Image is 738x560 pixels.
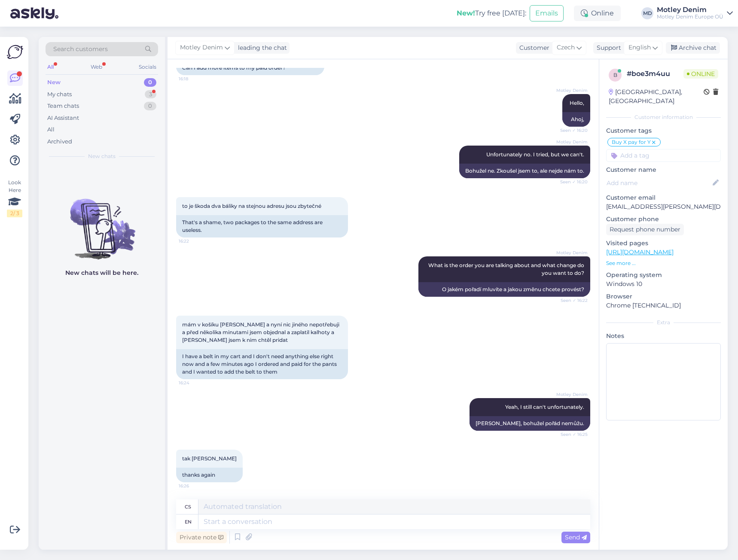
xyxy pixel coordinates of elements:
div: That's a shame, two packages to the same address are useless. [176,215,348,237]
div: Motley Denim Europe OÜ [657,13,723,20]
div: Archived [47,137,72,146]
div: AI Assistant [47,114,79,122]
div: Request phone number [606,224,684,235]
span: Czech [557,43,575,52]
span: Motley Denim [555,250,588,256]
input: Add name [607,178,711,188]
div: Support [593,43,621,52]
p: Customer tags [606,126,721,135]
span: Seen ✓ 16:22 [555,297,588,304]
span: Send [565,533,587,541]
span: mám v košíku [PERSON_NAME] a nyní nic jiného nepotřebuji a před několika minutami jsem objednal a... [182,321,341,343]
div: Motley Denim [657,6,723,13]
span: Buy X pay for Y [612,140,651,145]
div: Archive chat [666,42,720,54]
span: Seen ✓ 16:20 [555,179,588,185]
div: My chats [47,90,72,99]
div: # boe3m4uu [627,69,683,79]
div: 0 [144,78,156,87]
p: Customer email [606,193,721,202]
div: Socials [137,61,158,73]
span: Yeah, I still can't unfortunately. [505,404,584,410]
div: 2 / 3 [7,210,22,217]
div: [PERSON_NAME], bohužel pořád nemůžu. [470,416,590,431]
div: O jakém pořadí mluvíte a jakou změnu chcete provést? [418,282,590,297]
div: Customer [516,43,549,52]
span: Motley Denim [180,43,223,52]
span: Seen ✓ 16:25 [555,431,588,438]
span: 16:22 [179,238,211,244]
span: 16:26 [179,483,211,489]
div: thanks again [176,468,243,482]
div: cs [185,499,191,514]
div: Web [89,61,104,73]
span: tak [PERSON_NAME] [182,455,237,462]
span: Hello, [570,100,584,106]
div: en [185,514,192,529]
span: 16:24 [179,380,211,386]
a: [URL][DOMAIN_NAME] [606,248,674,256]
div: 3 [145,90,156,99]
div: 0 [144,102,156,110]
input: Add a tag [606,149,721,162]
p: See more ... [606,259,721,267]
span: English [628,43,651,52]
p: [EMAIL_ADDRESS][PERSON_NAME][DOMAIN_NAME] [606,202,721,211]
a: Motley DenimMotley Denim Europe OÜ [657,6,733,20]
div: Look Here [7,179,22,217]
div: Private note [176,532,227,543]
button: Emails [530,5,564,21]
div: Extra [606,319,721,326]
div: Try free [DATE]: [457,8,526,18]
span: Online [683,69,718,79]
p: Operating system [606,271,721,280]
div: New [47,78,61,87]
div: leading the chat [235,43,287,52]
span: Motley Denim [555,87,588,94]
p: Customer phone [606,215,721,224]
p: Customer name [606,165,721,174]
div: I have a belt in my cart and I don't need anything else right now and a few minutes ago I ordered... [176,349,348,379]
div: Customer information [606,113,721,121]
div: All [46,61,55,73]
div: Bohužel ne. Zkoušel jsem to, ale nejde nám to. [459,164,590,178]
span: b [613,72,617,78]
div: All [47,125,55,134]
img: Askly Logo [7,44,23,60]
p: Browser [606,292,721,301]
div: Team chats [47,102,79,110]
span: Motley Denim [555,139,588,145]
div: [GEOGRAPHIC_DATA], [GEOGRAPHIC_DATA] [609,88,704,106]
span: to je škoda dva báliky na stejnou adresu jsou zbytečné [182,203,321,209]
span: New chats [88,152,116,160]
span: 16:18 [179,76,211,82]
span: What is the order you are talking about and what change do you want to do? [428,262,586,276]
p: Notes [606,332,721,341]
img: No chats [39,183,165,261]
p: New chats will be here. [65,268,138,277]
span: Motley Denim [555,391,588,398]
p: Windows 10 [606,280,721,289]
p: Visited pages [606,239,721,248]
div: Online [574,6,621,21]
b: New! [457,9,475,17]
div: Can I add more items to my paid order? [176,61,324,75]
span: Seen ✓ 16:20 [555,127,588,134]
div: MD [641,7,653,19]
p: Chrome [TECHNICAL_ID] [606,301,721,310]
span: Search customers [53,45,108,54]
span: Unfortunately no. I tried, but we can't. [486,151,584,158]
div: Ahoj, [562,112,590,127]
